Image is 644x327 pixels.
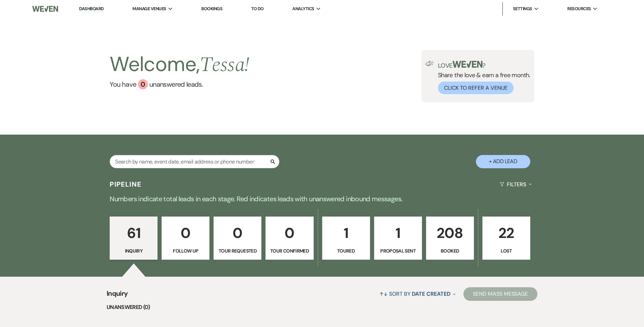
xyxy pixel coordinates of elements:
a: 1Proposal Sent [374,217,422,260]
p: 1 [379,222,418,244]
a: 1Toured [322,217,370,260]
a: To Do [251,6,264,12]
button: + Add Lead [476,155,530,168]
span: Analytics [292,5,314,12]
a: 22Lost [482,217,530,260]
input: Search by name, event date, email address or phone number [110,155,279,168]
p: 1 [327,222,366,244]
img: weven-logo-green.svg [453,61,483,68]
a: Dashboard [79,6,104,12]
p: 0 [218,222,257,244]
a: 208Booked [426,217,474,260]
button: Send Mass Message [463,287,537,301]
a: 0Follow Up [162,217,209,260]
p: 0 [166,222,205,244]
p: 0 [270,222,309,244]
div: 0 [138,79,148,89]
button: Sort By Date Created [377,285,458,303]
button: Filters [497,175,534,193]
img: Weven Logo [32,2,58,16]
p: 61 [114,222,153,244]
span: ↑↓ [380,290,388,297]
a: 0Tour Confirmed [265,217,313,260]
p: Lost [487,247,526,255]
a: You have 0 unanswered leads. [110,79,249,89]
a: 0Tour Requested [214,217,261,260]
span: Inquiry [107,288,128,303]
a: Bookings [201,6,222,12]
h2: Welcome, [110,50,249,79]
span: Resources [567,5,591,12]
button: Click to Refer a Venue [438,82,514,94]
span: Manage Venues [132,5,166,12]
p: Booked [430,247,470,255]
p: Inquiry [114,247,153,255]
p: Numbers indicate total leads in each stage. Red indicates leads with unanswered inbound messages. [78,193,567,204]
li: Unanswered (0) [107,303,537,312]
div: Share the love & earn a free month. [434,61,530,94]
p: Proposal Sent [379,247,418,255]
p: Follow Up [166,247,205,255]
p: Tour Requested [218,247,257,255]
a: 61Inquiry [110,217,158,260]
p: Tour Confirmed [270,247,309,255]
span: Date Created [412,290,450,297]
span: Settings [513,5,532,12]
img: loud-speaker-illustration.svg [425,61,434,66]
p: Love ? [438,61,530,69]
p: Toured [327,247,366,255]
p: 208 [430,222,470,244]
p: 22 [487,222,526,244]
h3: Pipeline [110,179,142,189]
span: Tessa ! [200,49,249,81]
